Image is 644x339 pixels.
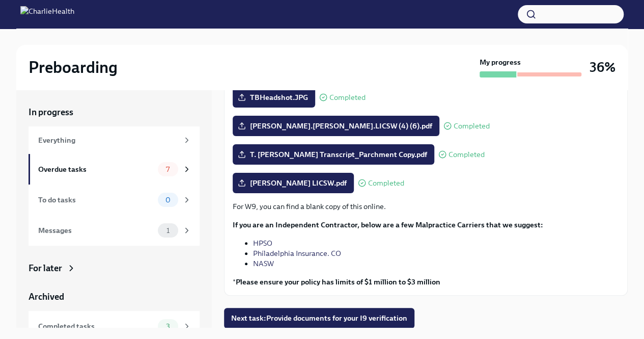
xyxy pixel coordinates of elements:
[29,126,200,154] a: Everything
[233,173,354,193] label: [PERSON_NAME] LICSW.pdf
[38,164,154,175] div: Overdue tasks
[29,185,200,215] a: To do tasks0
[233,201,619,212] p: For W9, you can find a blank copy of this online.
[29,57,118,77] h2: Preboarding
[20,6,74,22] img: CharlieHealth
[253,249,341,258] a: Philadelphia Insurance. CO
[160,323,176,330] span: 3
[253,239,272,248] a: HPSO
[38,225,154,236] div: Messages
[449,151,485,159] span: Completed
[160,227,176,234] span: 1
[38,321,154,332] div: Completed tasks
[368,179,404,187] span: Completed
[224,308,414,328] button: Next task:Provide documents for your I9 verification
[236,277,440,286] strong: Please ensure your policy has limits of $1 million to $3 million
[29,262,200,274] a: For later
[240,178,347,188] span: [PERSON_NAME] LICSW.pdf
[233,144,434,165] label: T. [PERSON_NAME] Transcript_Parchment Copy.pdf
[454,122,490,130] span: Completed
[480,57,521,67] strong: My progress
[29,262,62,274] div: For later
[233,87,315,108] label: TBHeadshot.JPG
[231,313,407,323] span: Next task : Provide documents for your I9 verification
[29,154,200,185] a: Overdue tasks7
[233,116,439,136] label: [PERSON_NAME].[PERSON_NAME].LICSW (4) (6).pdf
[253,259,274,268] a: NASW
[160,166,176,173] span: 7
[29,215,200,246] a: Messages1
[590,58,615,76] h3: 36%
[38,135,178,146] div: Everything
[233,220,543,229] strong: If you are an Independent Contractor, below are a few Malpractice Carriers that we suggest:
[240,149,427,160] span: T. [PERSON_NAME] Transcript_Parchment Copy.pdf
[29,291,200,303] a: Archived
[240,92,308,102] span: TBHeadshot.JPG
[240,121,432,131] span: [PERSON_NAME].[PERSON_NAME].LICSW (4) (6).pdf
[38,194,154,205] div: To do tasks
[29,106,200,118] a: In progress
[159,196,177,204] span: 0
[329,94,366,101] span: Completed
